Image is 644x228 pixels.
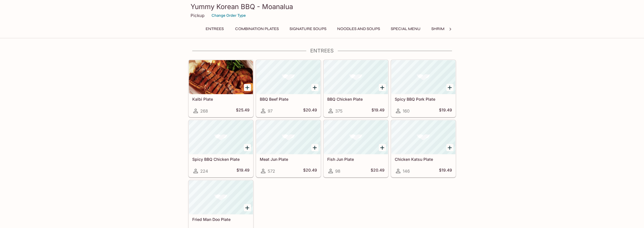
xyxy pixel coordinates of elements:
[324,60,388,94] div: BBQ Chicken Plate
[236,107,250,114] h5: $25.49
[391,60,456,117] a: Spicy BBQ Pork Plate160$19.49
[335,108,343,114] span: 375
[200,168,208,174] span: 224
[192,217,250,222] h5: Fried Man Doo Plate
[439,168,452,174] h5: $19.49
[260,157,317,162] h5: Meat Jun Plate
[391,120,456,177] a: Chicken Katsu Plate146$19.49
[268,108,273,114] span: 97
[189,120,253,177] a: Spicy BBQ Chicken Plate224$19.49
[371,168,385,174] h5: $20.49
[244,144,251,151] button: Add Spicy BBQ Chicken Plate
[256,120,321,177] a: Meat Jun Plate572$20.49
[391,120,455,154] div: Chicken Katsu Plate
[403,168,410,174] span: 146
[303,168,317,174] h5: $20.49
[244,84,251,91] button: Add Kalbi Plate
[446,144,453,151] button: Add Chicken Katsu Plate
[244,204,251,211] button: Add Fried Man Doo Plate
[189,120,253,154] div: Spicy BBQ Chicken Plate
[189,60,253,117] a: Kalbi Plate268$25.49
[324,60,388,117] a: BBQ Chicken Plate375$19.49
[189,180,253,214] div: Fried Man Doo Plate
[188,48,456,54] h4: Entrees
[260,97,317,102] h5: BBQ Beef Plate
[192,97,250,102] h5: Kalbi Plate
[268,168,275,174] span: 572
[395,157,452,162] h5: Chicken Katsu Plate
[391,60,455,94] div: Spicy BBQ Pork Plate
[403,108,409,114] span: 160
[327,97,385,102] h5: BBQ Chicken Plate
[428,25,469,33] button: Shrimp Combos
[191,2,454,11] h3: Yummy Korean BBQ - Moanalua
[395,97,452,102] h5: Spicy BBQ Pork Plate
[209,11,248,20] button: Change Order Type
[324,120,388,177] a: Fish Jun Plate98$20.49
[334,25,383,33] button: Noodles and Soups
[327,157,385,162] h5: Fish Jun Plate
[200,108,208,114] span: 268
[237,168,250,174] h5: $19.49
[191,13,204,18] p: Pickup
[192,157,250,162] h5: Spicy BBQ Chicken Plate
[446,84,453,91] button: Add Spicy BBQ Pork Plate
[189,60,253,94] div: Kalbi Plate
[311,84,318,91] button: Add BBQ Beef Plate
[286,25,330,33] button: Signature Soups
[232,25,282,33] button: Combination Plates
[379,144,386,151] button: Add Fish Jun Plate
[335,168,340,174] span: 98
[202,25,227,33] button: Entrees
[256,60,320,94] div: BBQ Beef Plate
[324,120,388,154] div: Fish Jun Plate
[303,107,317,114] h5: $20.49
[256,120,320,154] div: Meat Jun Plate
[371,107,385,114] h5: $19.49
[439,107,452,114] h5: $19.49
[256,60,321,117] a: BBQ Beef Plate97$20.49
[388,25,424,33] button: Special Menu
[379,84,386,91] button: Add BBQ Chicken Plate
[311,144,318,151] button: Add Meat Jun Plate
